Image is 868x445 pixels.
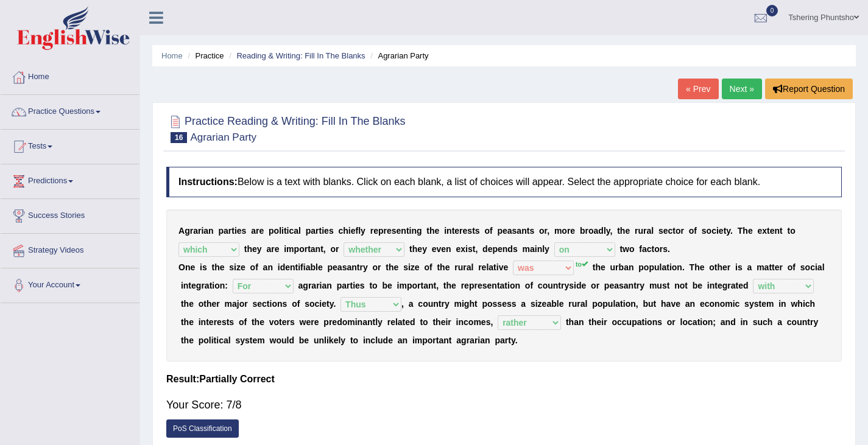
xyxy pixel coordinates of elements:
[718,262,723,272] b: h
[454,226,459,236] b: e
[220,262,225,272] b: e
[629,244,635,254] b: o
[488,244,493,254] b: e
[386,262,389,272] b: t
[171,132,187,143] span: 16
[311,244,316,254] b: a
[660,244,663,254] b: r
[389,262,394,272] b: h
[1,234,139,264] a: Strategy Videos
[166,167,842,197] h4: Below is a text with blanks. Click on each blank, a list of choices will appear. Select the appro...
[278,262,280,272] b: i
[1,60,139,91] a: Home
[394,262,399,272] b: e
[441,244,446,254] b: e
[666,262,669,272] b: t
[437,262,440,272] b: t
[639,244,642,254] b: f
[417,226,422,236] b: g
[1,199,139,230] a: Success Stories
[237,226,242,236] b: e
[347,262,351,272] b: a
[492,244,498,254] b: p
[475,226,480,236] b: s
[284,244,286,254] b: i
[310,262,316,272] b: b
[1,130,139,160] a: Tests
[214,262,220,272] b: h
[316,244,321,254] b: n
[212,262,215,272] b: t
[323,244,326,254] b: ,
[619,262,624,272] b: b
[263,262,268,272] b: a
[709,262,715,272] b: o
[336,244,339,254] b: r
[236,262,241,272] b: z
[275,244,280,254] b: e
[185,262,191,272] b: n
[234,262,236,272] b: i
[406,226,409,236] b: t
[200,262,202,272] b: i
[316,262,318,272] b: l
[646,226,651,236] b: a
[274,226,280,236] b: o
[690,262,695,272] b: T
[570,226,575,236] b: e
[236,51,365,60] a: Reading & Writing: Fill In The Blanks
[454,262,457,272] b: r
[328,262,333,272] b: p
[411,262,415,272] b: z
[247,244,252,254] b: h
[363,262,368,272] b: y
[790,226,796,236] b: o
[409,244,412,254] b: t
[668,226,673,236] b: c
[319,226,322,236] b: t
[409,226,412,236] b: i
[432,244,437,254] b: e
[465,244,468,254] b: i
[403,262,408,272] b: s
[460,244,465,254] b: x
[279,226,281,236] b: l
[193,226,198,236] b: a
[554,226,562,236] b: m
[440,262,445,272] b: h
[357,262,360,272] b: t
[383,226,386,236] b: r
[306,262,311,272] b: a
[649,262,654,272] b: p
[412,244,418,254] b: h
[333,262,337,272] b: e
[429,262,432,272] b: f
[669,262,672,272] b: i
[284,226,287,236] b: t
[324,226,329,236] b: e
[471,262,473,272] b: l
[623,244,629,254] b: w
[497,226,503,236] b: p
[527,226,530,236] b: t
[201,226,203,236] b: i
[320,244,323,254] b: t
[651,226,654,236] b: l
[1,268,139,299] a: Your Account
[256,226,259,236] b: r
[620,226,626,236] b: h
[318,262,323,272] b: e
[738,226,743,236] b: T
[711,226,716,236] b: c
[289,226,294,236] b: c
[203,226,208,236] b: a
[654,262,660,272] b: u
[359,262,362,272] b: r
[545,226,548,236] b: r
[678,79,718,99] a: « Prev
[489,262,493,272] b: a
[241,262,245,272] b: e
[467,226,472,236] b: s
[615,262,618,272] b: r
[202,262,207,272] b: s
